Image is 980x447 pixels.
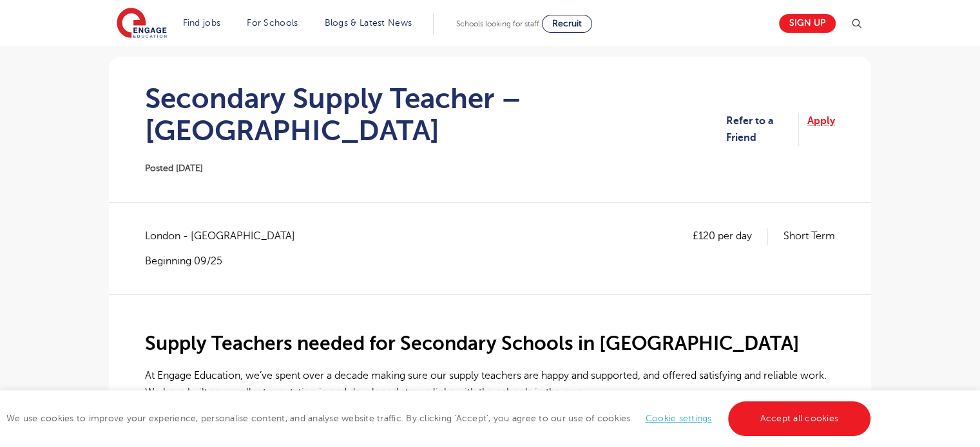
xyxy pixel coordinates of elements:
[779,14,836,33] a: Sign up
[145,367,835,401] p: At Engage Education, we’ve spent over a decade making sure our supply teachers are happy and supp...
[542,15,592,33] a: Recruit
[646,414,712,423] a: Cookie settings
[693,228,768,244] p: £120 per day
[145,254,308,268] p: Beginning 09/25
[145,163,203,173] span: Posted [DATE]
[725,113,799,147] a: Refer to a Friend
[6,414,874,423] span: We use cookies to improve your experience, personalise content, and analyse website traffic. By c...
[807,113,835,147] a: Apply
[728,401,871,436] a: Accept all cookies
[145,82,725,147] h1: Secondary Supply Teacher – [GEOGRAPHIC_DATA]
[183,18,221,28] a: Find jobs
[456,19,539,28] span: Schools looking for staff
[117,8,167,40] img: Engage Education
[145,228,308,244] span: London - [GEOGRAPHIC_DATA]
[552,19,582,28] span: Recruit
[325,18,412,28] a: Blogs & Latest News
[247,18,298,28] a: For Schools
[145,333,835,354] h2: Supply Teachers needed for Secondary Schools in [GEOGRAPHIC_DATA]
[783,228,835,244] p: Short Term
